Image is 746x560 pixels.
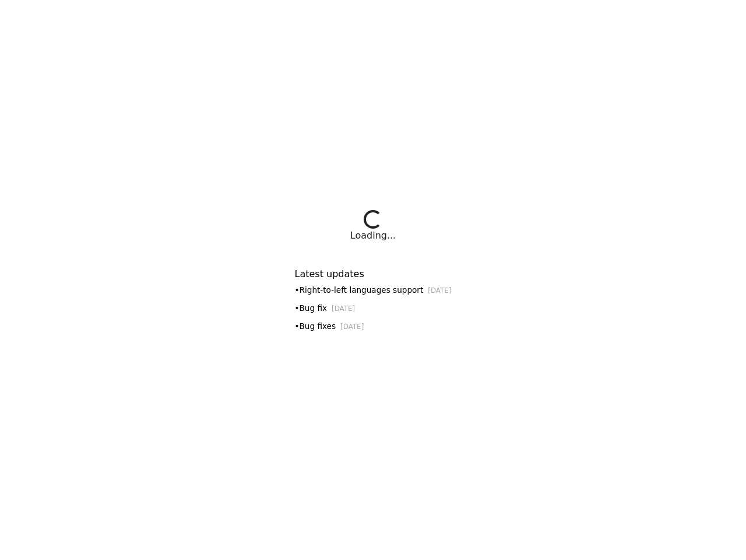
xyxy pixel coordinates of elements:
[295,320,452,332] div: • Bug fixes
[332,304,355,313] small: [DATE]
[340,323,364,331] small: [DATE]
[295,268,452,279] h6: Latest updates
[428,286,451,295] small: [DATE]
[295,302,452,314] div: • Bug fix
[295,284,452,296] div: • Right-to-left languages support
[350,229,396,243] div: Loading...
